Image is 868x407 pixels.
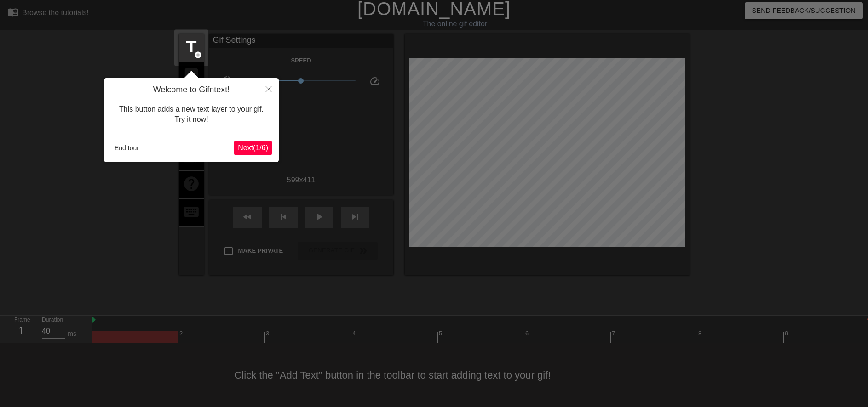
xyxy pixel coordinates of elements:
h4: Welcome to Gifntext! [111,85,272,95]
button: Close [259,78,279,99]
div: This button adds a new text layer to your gif. Try it now! [111,95,272,134]
button: End tour [111,141,143,155]
span: Next ( 1 / 6 ) [238,144,268,152]
button: Next [234,141,272,155]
